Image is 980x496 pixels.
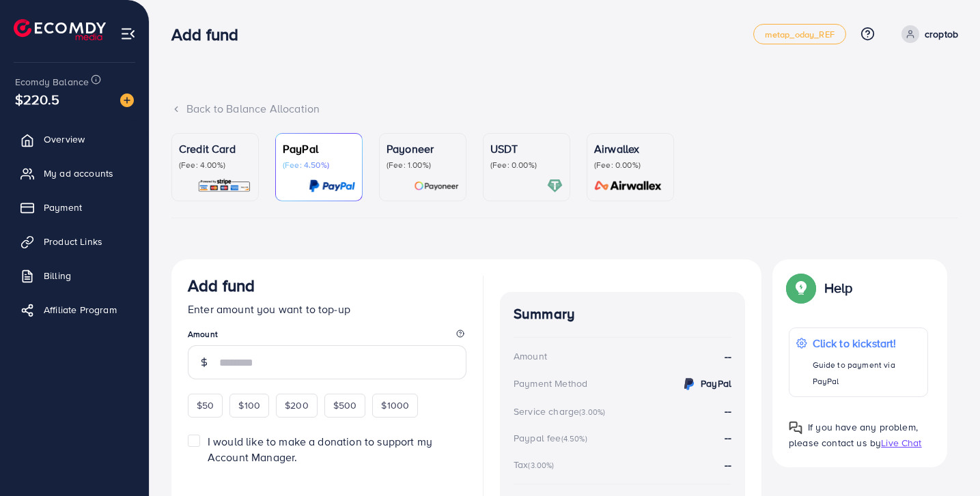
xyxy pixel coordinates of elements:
p: croptob [925,26,958,42]
legend: Amount [188,328,466,345]
p: Airwallex [594,141,667,157]
span: Live Chat [881,436,921,450]
p: Enter amount you want to top-up [188,301,466,317]
span: $50 [197,398,214,412]
h4: Summary [514,306,731,323]
span: Payment [44,201,82,214]
img: card [590,178,667,194]
div: Amount [514,349,547,363]
a: Billing [10,262,139,289]
span: If you have any problem, please contact us by [789,420,918,450]
p: (Fee: 1.00%) [387,160,459,171]
span: Affiliate Program [44,303,117,317]
strong: -- [725,457,731,472]
img: Popup guide [789,276,813,300]
img: image [120,93,134,107]
strong: PayPal [701,377,731,390]
h3: Add fund [171,25,249,44]
img: menu [120,26,136,42]
a: metap_oday_REF [753,24,846,44]
span: Ecomdy Balance [15,75,89,89]
a: Payment [10,194,139,221]
div: Back to Balance Allocation [171,101,958,117]
p: (Fee: 4.50%) [283,160,355,171]
a: Affiliate Program [10,296,139,323]
span: I would like to make a donation to support my Account Manager. [208,434,432,465]
p: (Fee: 0.00%) [490,160,563,171]
span: Product Links [44,235,102,248]
p: Click to kickstart! [813,335,921,351]
iframe: Chat [922,435,970,486]
a: croptob [896,25,958,43]
span: Overview [44,132,85,146]
p: (Fee: 4.00%) [179,160,251,171]
p: Guide to payment via PayPal [813,357,921,390]
span: $220.5 [15,89,59,109]
span: $200 [285,398,309,412]
a: Product Links [10,228,139,255]
strong: -- [725,403,731,418]
img: card [197,178,251,194]
img: card [414,178,459,194]
span: $500 [333,398,357,412]
div: Service charge [514,405,609,418]
p: Help [824,280,853,296]
span: $100 [238,398,260,412]
img: credit [681,376,697,392]
a: My ad accounts [10,160,139,187]
span: $1000 [381,398,409,412]
strong: -- [725,430,731,445]
img: card [547,178,563,194]
p: Payoneer [387,141,459,157]
img: logo [14,19,106,40]
strong: -- [725,349,731,364]
span: Billing [44,269,71,282]
span: metap_oday_REF [765,30,835,39]
small: (3.00%) [528,460,554,471]
p: (Fee: 0.00%) [594,160,667,171]
img: card [309,178,355,194]
p: PayPal [283,141,355,157]
div: Tax [514,458,559,471]
img: Popup guide [789,421,802,435]
div: Payment Method [514,377,587,390]
span: My ad accounts [44,166,113,180]
small: (3.00%) [579,407,605,418]
p: USDT [490,141,563,157]
p: Credit Card [179,141,251,157]
small: (4.50%) [561,433,587,444]
a: Overview [10,126,139,153]
div: Paypal fee [514,431,591,445]
h3: Add fund [188,276,255,295]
